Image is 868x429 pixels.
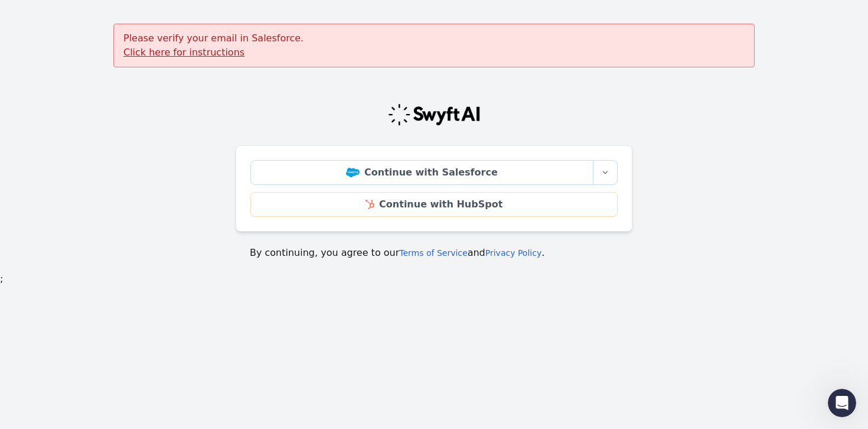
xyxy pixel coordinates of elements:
[387,103,481,126] img: Swyft Logo
[399,248,467,258] a: Terms of Service
[123,47,244,58] a: Click here for instructions
[828,389,856,417] iframe: Intercom live chat
[113,24,755,67] div: Please verify your email in Salesforce.
[366,200,374,209] img: HubSpot
[485,248,541,258] a: Privacy Policy
[250,246,618,260] p: By continuing, you agree to our and .
[250,192,618,217] a: Continue with HubSpot
[346,168,360,177] img: Salesforce
[250,160,593,185] a: Continue with Salesforce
